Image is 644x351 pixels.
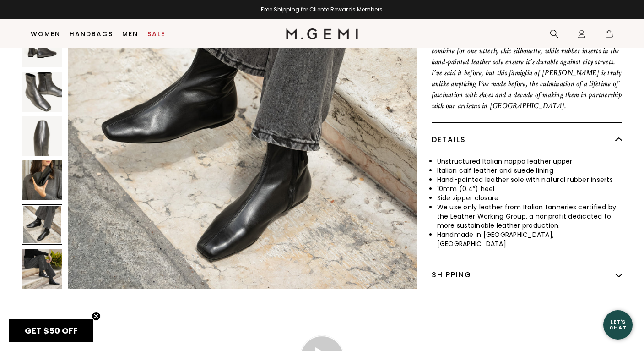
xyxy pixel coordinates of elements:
img: M.Gemi [286,28,358,39]
img: The Una Bootie [22,116,62,156]
li: Hand-painted leather sole with natural rubber inserts [437,175,622,184]
li: We use only leather from Italian tanneries certified by the Leather Working Group, a nonprofit de... [437,203,622,230]
li: Italian calf leather and suede lining [437,166,622,175]
p: Everything you love about our buttery-soft flat, reimagined as a sock-like leather bootie. The Un... [432,1,622,111]
span: 1 [605,31,614,40]
li: Unstructured Italian nappa leather upper [437,157,622,166]
li: Handmade in [GEOGRAPHIC_DATA], [GEOGRAPHIC_DATA] [437,230,622,248]
img: The Una Bootie [22,160,62,200]
button: Close teaser [92,312,101,321]
li: 10mm (0.4”) heel [437,184,622,193]
img: The Una Bootie [22,249,62,288]
a: Handbags [70,30,113,38]
a: Men [122,30,138,38]
div: Let's Chat [603,319,633,330]
div: Shipping [432,258,622,292]
span: GET $50 OFF [25,325,78,336]
img: The Una Bootie [22,72,62,111]
div: Details [432,123,622,157]
a: Women [31,30,60,38]
a: Sale [147,30,165,38]
li: Side zipper closure [437,193,622,203]
div: GET $50 OFFClose teaser [9,319,93,342]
